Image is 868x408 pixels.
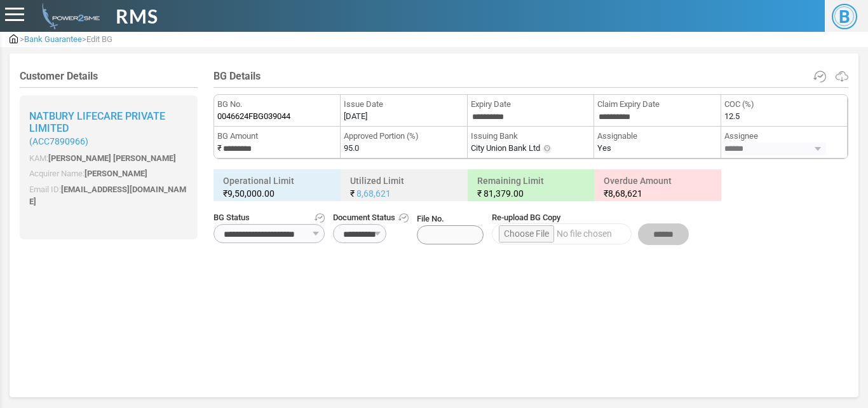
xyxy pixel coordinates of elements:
label: 95.0 [344,142,359,155]
span: BG No. [217,98,337,111]
img: admin [10,34,18,43]
span: 9,50,000.00 [227,188,275,199]
span: 0046624FBG039044 [217,110,290,123]
span: Re-upload BG Copy [492,211,689,224]
p: Acquirer Name: [29,167,188,180]
li: ₹ [214,127,341,158]
span: Edit BG [86,34,112,44]
span: Issuing Bank [471,130,590,143]
span: COC (%) [724,98,844,111]
small: ( ) [29,136,188,147]
h6: Remaining Limit [471,172,592,202]
span: Expiry Date [471,98,590,111]
small: 8,68,621 [604,187,712,200]
span: Assignable [597,130,717,143]
span: Claim Expiry Date [597,98,717,111]
p: Email ID: [29,183,188,208]
label: [DATE] [344,110,367,123]
img: Info [542,144,552,154]
h6: Operational Limit [217,172,337,202]
span: [PERSON_NAME] [85,169,147,178]
p: KAM: [29,152,188,165]
span: Natbury Lifecare Private Limited [29,110,165,134]
img: admin [37,3,100,29]
a: Get Document History [398,211,409,224]
span: Approved Portion (%) [344,130,463,143]
h4: BG Details [214,70,848,82]
span: Issue Date [344,98,463,111]
span: Bank Guarantee [24,34,82,44]
span: Assignee [724,130,844,143]
h4: Customer Details [20,70,198,82]
label: Yes [597,142,611,155]
span: File No. [417,213,484,244]
a: 8,68,621 [356,188,391,199]
span: [PERSON_NAME] [PERSON_NAME] [48,153,176,163]
h6: Overdue Amount [597,172,718,202]
span: BG Status [214,211,325,224]
span: RMS [116,2,158,31]
span: ₹ [604,188,608,199]
span: 81,379.00 [484,188,524,199]
label: City Union Bank Ltd [471,142,540,155]
h6: Utilized Limit [344,172,465,202]
label: 12.5 [724,110,740,123]
span: BG Amount [217,130,337,143]
span: ₹ [477,188,482,199]
a: Get Status History [315,211,325,224]
span: ₹ [350,188,355,199]
small: ₹ [223,187,331,200]
span: Document Status [333,211,409,224]
span: B [832,4,857,29]
span: ACC7890966 [32,136,85,146]
span: [EMAIL_ADDRESS][DOMAIN_NAME] [29,185,186,207]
